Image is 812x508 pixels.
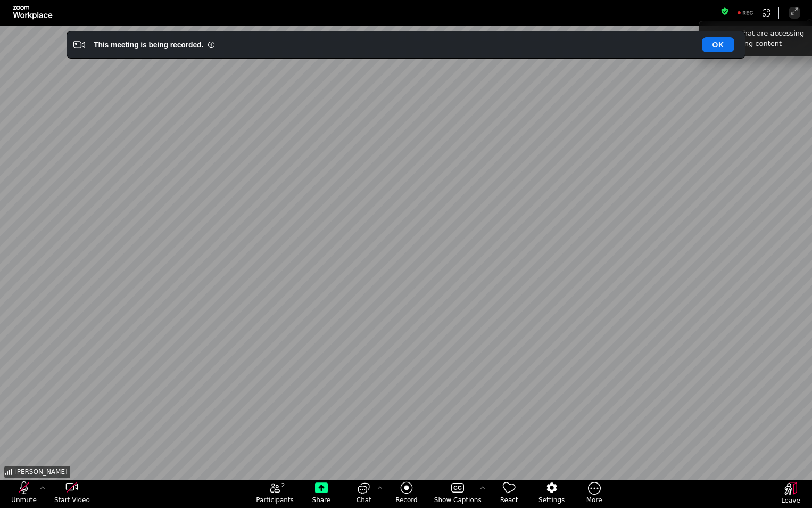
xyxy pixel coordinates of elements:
button: Meeting information [720,7,729,19]
button: React [488,481,531,507]
button: Leave [769,482,812,507]
span: More [586,496,602,504]
button: OK [702,37,734,52]
span: Record [395,496,417,504]
span: Participants [256,496,294,504]
button: start my video [48,481,96,507]
span: Share [312,496,331,504]
button: Share [300,481,343,507]
button: Apps Accessing Content in This Meeting [760,7,772,19]
i: Information Small [208,41,215,48]
span: Show Captions [434,496,482,504]
span: React [500,496,518,504]
i: Video Recording [73,39,85,51]
span: Settings [538,496,565,504]
span: Leave [781,496,800,505]
span: [PERSON_NAME] [14,468,68,477]
button: Chat Settings [375,481,385,495]
button: Record [385,481,428,507]
div: Recording to cloud [733,7,758,19]
button: More meeting control [573,481,616,507]
div: This meeting is being recorded. [94,39,203,50]
button: More options for captions, menu button [477,481,488,495]
button: open the chat panel [343,481,385,507]
span: Start Video [54,496,90,504]
button: More audio controls [37,481,48,495]
button: open the participants list pane,[2] particpants [250,481,300,507]
span: 2 [281,481,285,490]
button: Enter Full Screen [789,7,800,19]
span: Chat [357,496,371,504]
button: Settings [531,481,573,507]
button: Show Captions [428,481,488,507]
span: Unmute [11,496,37,504]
